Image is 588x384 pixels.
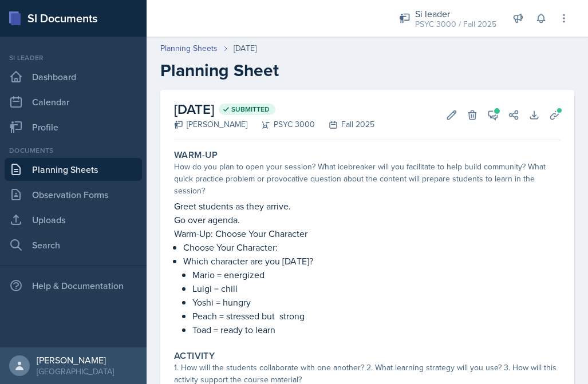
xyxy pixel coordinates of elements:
[5,53,142,63] div: Si leader
[160,60,574,81] h2: Planning Sheet
[5,145,142,156] div: Documents
[174,213,561,227] p: Go over agenda.
[192,309,561,323] p: Peach = stressed but strong
[183,240,561,254] p: Choose Your Character:
[5,208,142,231] a: Uploads
[5,274,142,297] div: Help & Documentation
[183,254,561,268] p: Which character are you [DATE]?
[415,7,496,21] div: Si leader
[5,183,142,206] a: Observation Forms
[174,350,215,362] label: Activity
[37,354,114,366] div: [PERSON_NAME]
[5,116,142,138] a: Profile
[174,99,374,120] h2: [DATE]
[192,295,561,309] p: Yoshi = hungry
[5,65,142,88] a: Dashboard
[231,105,270,114] span: Submitted
[192,268,561,282] p: Mario = energized
[234,42,256,54] div: [DATE]
[5,90,142,113] a: Calendar
[192,282,561,295] p: Luigi = chill
[192,323,561,337] p: Toad = ready to learn
[5,158,142,181] a: Planning Sheets
[160,42,218,54] a: Planning Sheets
[174,161,561,197] div: How do you plan to open your session? What icebreaker will you facilitate to help build community...
[174,149,218,161] label: Warm-Up
[174,118,247,130] div: [PERSON_NAME]
[5,233,142,256] a: Search
[174,227,561,240] p: Warm-Up: Choose Your Character
[37,366,114,377] div: [GEOGRAPHIC_DATA]
[174,199,561,213] p: Greet students as they arrive.
[247,118,315,130] div: PSYC 3000
[415,18,496,30] div: PSYC 3000 / Fall 2025
[315,118,374,130] div: Fall 2025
